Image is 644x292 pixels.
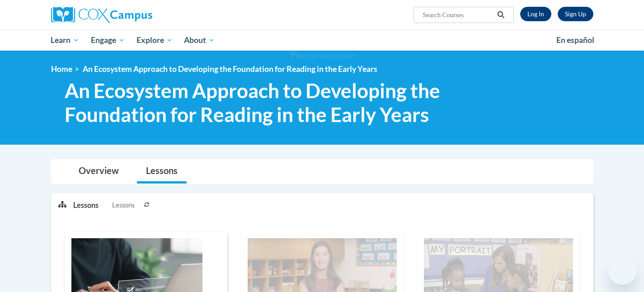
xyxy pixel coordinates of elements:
a: Lessons [137,160,187,184]
span: An Ecosystem Approach to Developing the Foundation for Reading in the Early Years [83,64,377,74]
span: Explore [136,35,173,46]
a: Home [51,64,72,74]
button: Search [494,9,508,20]
div: Main menu [38,30,607,51]
span: Learn [51,35,79,46]
img: Section background [290,51,354,61]
iframe: Button to launch messaging window [608,256,637,285]
span: Engage [91,35,125,46]
a: Log In [520,7,551,21]
a: Explore [131,30,179,51]
input: Search Courses [422,9,494,20]
p: Lessons [73,200,99,210]
span: Lessons [112,200,135,210]
img: Cox Campus [51,7,152,23]
a: About [178,30,221,51]
span: About [184,35,215,46]
a: Learn [45,30,85,51]
span: En español [556,35,594,45]
a: Cox Campus [51,7,223,23]
span: An Ecosystem Approach to Developing the Foundation for Reading in the Early Years [65,79,468,127]
a: Register [558,7,593,21]
a: En español [550,31,600,50]
a: Overview [70,160,128,184]
a: Engage [85,30,131,51]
